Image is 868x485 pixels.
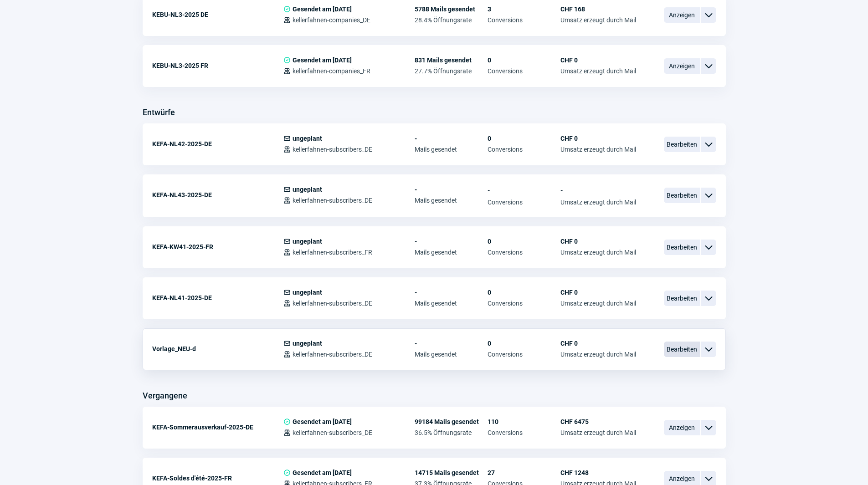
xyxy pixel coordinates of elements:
[152,56,283,75] div: KEBU-NL3-2025 FR
[488,16,560,24] span: Conversions
[560,56,636,64] span: CHF 0
[664,58,700,74] span: Anzeigen
[488,5,560,13] span: 3
[293,16,370,24] span: kellerfahnen-companies_DE
[488,289,560,296] span: 0
[152,135,283,153] div: KEFA-NL42-2025-DE
[293,56,352,64] span: Gesendet am [DATE]
[664,420,700,435] span: Anzeigen
[560,16,636,24] span: Umsatz erzeugt durch Mail
[560,186,636,195] span: -
[488,249,560,256] span: Conversions
[415,56,488,64] span: 831 Mails gesendet
[560,300,636,307] span: Umsatz erzeugt durch Mail
[488,429,560,436] span: Conversions
[488,238,560,245] span: 0
[293,289,322,296] span: ungeplant
[488,186,560,195] span: -
[293,429,372,436] span: kellerfahnen-subscribers_DE
[415,16,488,24] span: 28.4% Öffnungsrate
[152,5,283,24] div: KEBU-NL3-2025 DE
[488,199,560,206] span: Conversions
[293,340,322,347] span: ungeplant
[293,146,372,153] span: kellerfahnen-subscribers_DE
[488,340,560,347] span: 0
[415,469,488,476] span: 14715 Mails gesendet
[293,5,352,13] span: Gesendet am [DATE]
[293,300,372,307] span: kellerfahnen-subscribers_DE
[560,146,636,153] span: Umsatz erzeugt durch Mail
[293,469,352,476] span: Gesendet am [DATE]
[293,351,372,358] span: kellerfahnen-subscribers_DE
[415,197,488,204] span: Mails gesendet
[560,418,636,425] span: CHF 6475
[152,238,283,256] div: KEFA-KW41-2025-FR
[488,300,560,307] span: Conversions
[415,340,488,347] span: -
[415,249,488,256] span: Mails gesendet
[560,135,636,142] span: CHF 0
[152,289,283,307] div: KEFA-NL41-2025-DE
[415,238,488,245] span: -
[664,342,700,357] span: Bearbeiten
[560,469,636,476] span: CHF 1248
[560,199,636,206] span: Umsatz erzeugt durch Mail
[560,238,636,245] span: CHF 0
[415,186,488,193] span: -
[488,418,560,425] span: 110
[488,351,560,358] span: Conversions
[415,351,488,358] span: Mails gesendet
[560,351,636,358] span: Umsatz erzeugt durch Mail
[293,418,352,425] span: Gesendet am [DATE]
[415,300,488,307] span: Mails gesendet
[488,469,560,476] span: 27
[560,340,636,347] span: CHF 0
[415,135,488,142] span: -
[488,146,560,153] span: Conversions
[415,67,488,75] span: 27.7% Öffnungsrate
[560,289,636,296] span: CHF 0
[664,137,700,152] span: Bearbeiten
[293,197,372,204] span: kellerfahnen-subscribers_DE
[152,340,283,358] div: Vorlage_NEU-d
[664,188,700,203] span: Bearbeiten
[293,67,370,75] span: kellerfahnen-companies_FR
[415,5,488,13] span: 5788 Mails gesendet
[293,186,322,193] span: ungeplant
[664,291,700,306] span: Bearbeiten
[415,418,488,425] span: 99184 Mails gesendet
[293,249,372,256] span: kellerfahnen-subscribers_FR
[560,67,636,75] span: Umsatz erzeugt durch Mail
[143,105,175,120] h3: Entwürfe
[560,249,636,256] span: Umsatz erzeugt durch Mail
[488,67,560,75] span: Conversions
[560,5,636,13] span: CHF 168
[415,146,488,153] span: Mails gesendet
[152,186,283,204] div: KEFA-NL43-2025-DE
[415,289,488,296] span: -
[664,240,700,255] span: Bearbeiten
[293,135,322,142] span: ungeplant
[293,238,322,245] span: ungeplant
[143,388,187,403] h3: Vergangene
[415,429,488,436] span: 36.5% Öffnungsrate
[664,7,700,23] span: Anzeigen
[152,418,283,436] div: KEFA-Sommerausverkauf-2025-DE
[560,429,636,436] span: Umsatz erzeugt durch Mail
[488,135,560,142] span: 0
[488,56,560,64] span: 0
